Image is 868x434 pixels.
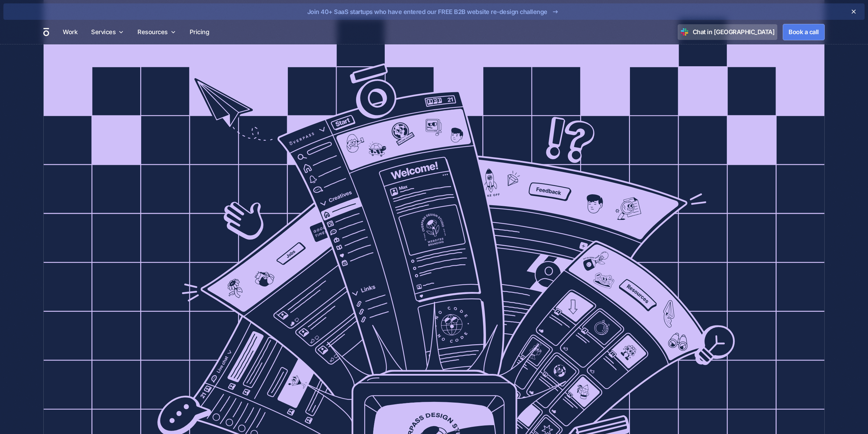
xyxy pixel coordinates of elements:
[187,25,212,39] a: Pricing
[783,24,825,40] a: Book a call
[137,27,168,37] div: Resources
[135,20,179,44] div: Resources
[693,27,775,37] div: Chat in [GEOGRAPHIC_DATA]
[88,20,127,44] div: Services
[60,25,80,39] a: Work
[91,27,116,37] div: Services
[25,6,843,17] a: Join 40+ SaaS startups who have entered our FREE B2B website re-design challenge
[678,24,778,40] a: Chat in [GEOGRAPHIC_DATA]
[307,7,547,16] div: Join 40+ SaaS startups who have entered our FREE B2B website re-design challenge
[43,28,49,37] a: home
